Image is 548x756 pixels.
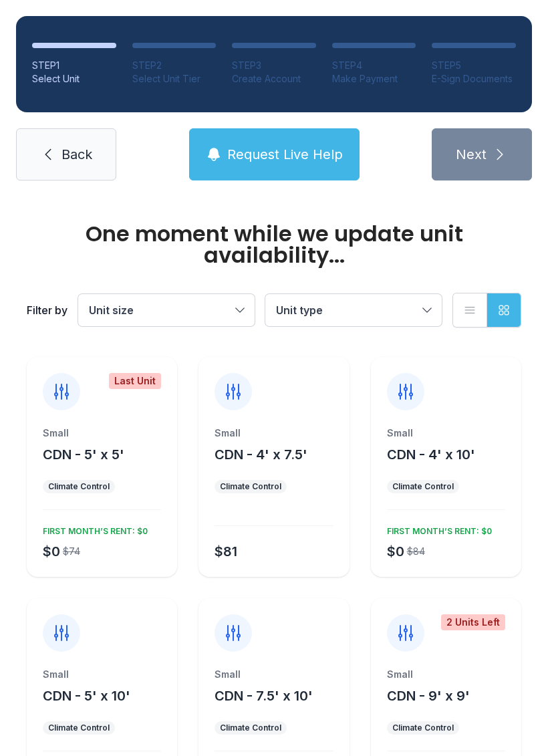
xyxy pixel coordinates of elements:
div: FIRST MONTH’S RENT: $0 [37,521,148,537]
div: $0 [43,542,60,561]
div: 2 Units Left [441,614,505,630]
div: STEP 4 [332,59,416,72]
div: Climate Control [220,481,281,492]
div: Small [43,668,161,681]
div: E-Sign Documents [432,72,516,86]
div: STEP 3 [232,59,316,72]
div: Climate Control [392,481,454,492]
div: Select Unit [32,72,116,86]
button: CDN - 7.5' x 10' [215,686,313,705]
div: One moment while we update unit availability... [27,223,521,266]
div: $84 [407,545,425,558]
button: CDN - 4' x 10' [387,445,475,464]
span: Request Live Help [227,145,343,164]
div: Small [387,426,505,440]
div: STEP 1 [32,59,116,72]
span: Unit size [89,303,134,317]
span: Back [61,145,92,164]
div: Small [43,426,161,440]
button: CDN - 4' x 7.5' [215,445,307,464]
div: Climate Control [48,481,110,492]
div: Select Unit Tier [132,72,217,86]
div: $0 [387,542,404,561]
span: CDN - 4' x 7.5' [215,447,307,463]
div: Last Unit [109,373,161,389]
button: Unit type [265,294,442,326]
div: $81 [215,542,237,561]
span: CDN - 9' x 9' [387,688,470,704]
div: Climate Control [48,723,110,733]
span: CDN - 7.5' x 10' [215,688,313,704]
div: $74 [63,545,80,558]
div: Make Payment [332,72,416,86]
div: FIRST MONTH’S RENT: $0 [382,521,492,537]
div: Small [215,668,333,681]
div: STEP 5 [432,59,516,72]
button: CDN - 9' x 9' [387,686,470,705]
div: Small [387,668,505,681]
span: CDN - 5' x 10' [43,688,130,704]
div: Small [215,426,333,440]
button: CDN - 5' x 5' [43,445,124,464]
span: CDN - 4' x 10' [387,447,475,463]
div: Create Account [232,72,316,86]
span: Unit type [276,303,323,317]
div: Filter by [27,302,67,318]
div: STEP 2 [132,59,217,72]
button: CDN - 5' x 10' [43,686,130,705]
span: Next [456,145,487,164]
div: Climate Control [392,723,454,733]
button: Unit size [78,294,255,326]
div: Climate Control [220,723,281,733]
span: CDN - 5' x 5' [43,447,124,463]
